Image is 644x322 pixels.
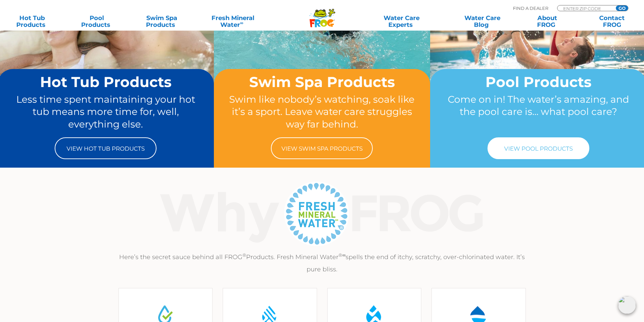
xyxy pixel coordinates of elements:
sup: ® [242,252,246,258]
p: Less time spent maintaining your hot tub means more time for, well, everything else. [11,93,201,131]
p: Swim like nobody’s watching, soak like it’s a sport. Leave water care struggles way far behind. [227,93,417,131]
a: View Swim Spa Products [271,137,373,159]
a: Fresh MineralWater∞ [201,15,264,28]
a: PoolProducts [72,15,122,28]
p: Find A Dealer [513,5,548,11]
a: ContactFROG [587,15,637,28]
input: Zip Code Form [563,5,608,11]
img: openIcon [618,296,636,314]
p: Come on in! The water’s amazing, and the pool care is… what pool care? [443,93,633,131]
h2: Pool Products [443,74,633,90]
sup: ®∞ [338,252,346,258]
input: GO [616,5,628,11]
a: View Hot Tub Products [55,137,157,159]
h2: Swim Spa Products [227,74,417,90]
a: Water CareBlog [457,15,508,28]
a: Swim SpaProducts [136,15,187,28]
sup: ∞ [240,20,243,26]
h2: Hot Tub Products [11,74,201,90]
a: Water CareExperts [361,15,443,28]
a: AboutFROG [522,15,572,28]
img: Why Frog [147,180,497,248]
a: View Pool Products [487,137,589,159]
p: Here’s the secret sauce behind all FROG Products. Fresh Mineral Water spells the end of itchy, sc... [113,251,531,275]
a: Hot TubProducts [7,15,57,28]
